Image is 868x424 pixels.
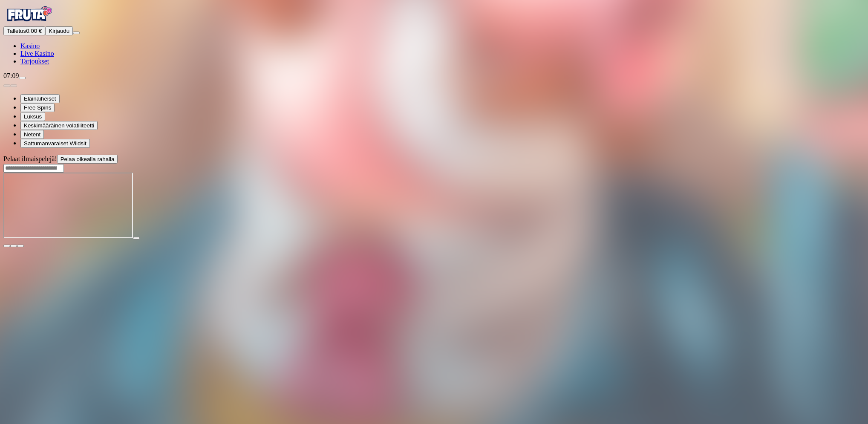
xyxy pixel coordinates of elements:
span: Luksus [24,113,42,120]
span: Netent [24,131,40,138]
a: poker-chip iconLive Kasino [20,50,54,57]
button: fullscreen icon [17,245,24,247]
span: Eläinaiheiset [24,95,56,102]
a: gift-inverted iconTarjoukset [20,58,49,65]
span: Sattumanvaraiset Wildsit [24,140,87,147]
span: Talletus [7,28,26,34]
button: Keskimääräinen volatiliteetti [20,121,98,130]
span: 0.00 € [26,28,42,34]
span: Kasino [20,42,40,49]
nav: Primary [3,3,865,65]
a: Fruta [3,19,55,26]
button: Netent [20,130,44,139]
button: play icon [133,237,140,239]
span: Kirjaudu [49,28,69,34]
button: menu [73,32,80,34]
button: Eläinaiheiset [20,94,60,103]
button: Sattumanvaraiset Wildsit [20,139,90,148]
span: Free Spins [24,104,51,111]
button: live-chat [19,77,26,79]
button: chevron-down icon [10,245,17,247]
div: Pelaat ilmaispelejä! [3,155,865,164]
span: 07:09 [3,72,19,79]
span: Pelaa oikealla rahalla [61,156,115,162]
img: Fruta [3,3,55,25]
button: close icon [3,245,10,247]
button: Free Spins [20,103,55,112]
button: prev slide [3,84,10,87]
button: next slide [10,84,17,87]
button: Kirjaudu [45,26,73,35]
button: Pelaa oikealla rahalla [57,155,118,164]
span: Live Kasino [20,50,54,57]
iframe: Piggy Riches [3,173,133,238]
a: diamond iconKasino [20,42,40,49]
button: Talletusplus icon0.00 € [3,26,45,35]
input: Search [3,164,64,173]
span: Tarjoukset [20,58,49,65]
button: Luksus [20,112,45,121]
span: Keskimääräinen volatiliteetti [24,122,94,129]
